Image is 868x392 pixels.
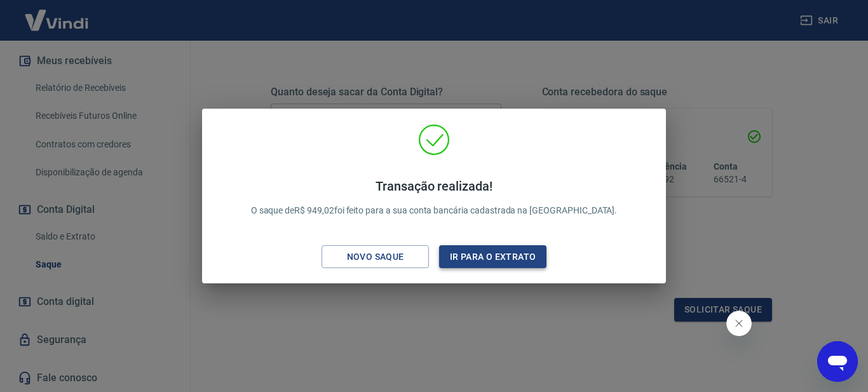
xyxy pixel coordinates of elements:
p: O saque de R$ 949,02 foi feito para a sua conta bancária cadastrada na [GEOGRAPHIC_DATA]. [251,179,618,217]
h4: Transação realizada! [251,179,618,194]
span: Olá! Precisa de ajuda? [8,9,107,19]
iframe: Botão para abrir a janela de mensagens [817,341,858,382]
iframe: Fechar mensagem [726,311,752,336]
button: Novo saque [322,245,429,269]
div: Novo saque [332,249,419,265]
button: Ir para o extrato [439,245,546,269]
